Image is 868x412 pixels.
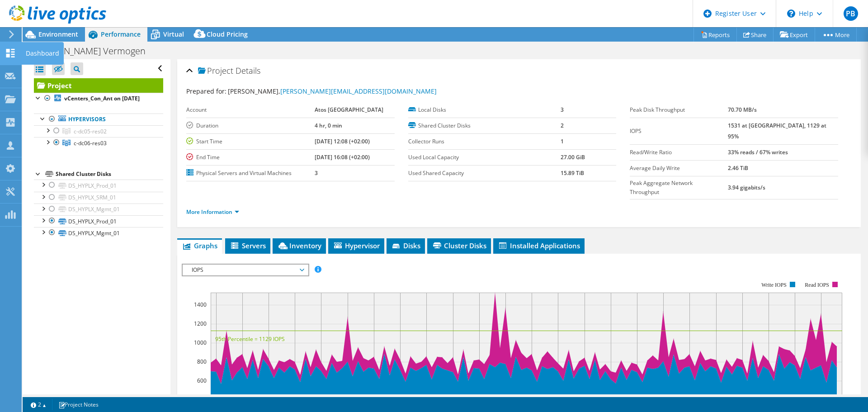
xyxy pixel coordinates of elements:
a: 2 [24,399,52,410]
text: 1400 [194,301,207,308]
text: 800 [197,358,207,365]
a: vCenters_Con_Ant on [DATE] [34,93,163,104]
span: Details [236,65,260,76]
a: Project [34,78,163,93]
b: [DATE] 12:08 (+02:00) [315,137,370,145]
span: c-dc05-res02 [74,128,107,135]
label: Average Daily Write [630,164,727,173]
span: c-dc06-res03 [74,139,107,147]
a: c-dc06-res03 [34,137,163,149]
a: c-dc05-res02 [34,125,163,137]
div: Dashboard [21,42,64,65]
b: 2 [561,122,564,129]
b: 15.89 TiB [561,169,584,177]
b: 33% reads / 67% writes [728,148,788,156]
a: DS_HYPLX_SRM_01 [34,192,163,204]
label: Collector Runs [408,137,561,146]
span: Installed Applications [498,241,580,250]
div: Shared Cluster Disks [56,169,163,180]
text: Read IOPS [805,282,830,288]
b: 3.94 gigabits/s [728,184,765,191]
b: 1 [561,137,564,145]
b: [DATE] 16:08 (+02:00) [315,153,370,161]
label: Read/Write Ratio [630,148,727,157]
a: DS_HYPLX_Mgmt_01 [34,227,163,239]
span: Environment [38,30,78,38]
span: [PERSON_NAME], [228,87,437,95]
span: Servers [230,241,266,250]
text: Write IOPS [761,282,787,288]
span: Performance [101,30,141,38]
span: Project [198,66,233,76]
b: 1531 at [GEOGRAPHIC_DATA], 1129 at 95% [728,122,826,140]
a: More Information [186,208,239,216]
text: 1200 [194,320,207,327]
span: Hypervisor [333,241,380,250]
label: Peak Disk Throughput [630,105,727,114]
a: DS_HYPLX_Prod_01 [34,180,163,191]
label: Local Disks [408,105,561,114]
a: More [815,28,857,42]
label: Account [186,105,314,114]
b: Atos [GEOGRAPHIC_DATA] [315,106,383,114]
span: Cloud Pricing [207,30,248,38]
b: 3 [561,106,564,114]
text: 600 [197,377,207,384]
a: DS_HYPLX_Prod_01 [34,215,163,227]
b: 70.70 MB/s [728,106,757,114]
span: Graphs [182,241,217,250]
a: [PERSON_NAME][EMAIL_ADDRESS][DOMAIN_NAME] [280,87,437,95]
label: IOPS [630,127,727,136]
h1: [PERSON_NAME] Vermogen [29,46,160,56]
label: End Time [186,153,314,162]
b: 4 hr, 0 min [315,122,342,129]
label: Shared Cluster Disks [408,121,561,130]
label: Used Local Capacity [408,153,561,162]
b: vCenters_Con_Ant on [DATE] [64,95,140,102]
a: Export [773,28,815,42]
b: 27.00 GiB [561,153,585,161]
label: Peak Aggregate Network Throughput [630,179,727,197]
span: Cluster Disks [432,241,486,250]
a: Project Notes [52,399,105,410]
label: Physical Servers and Virtual Machines [186,169,314,178]
span: Inventory [277,241,321,250]
a: DS_HYPLX_Mgmt_01 [34,204,163,215]
svg: \n [787,9,795,18]
span: Disks [391,241,420,250]
text: 1000 [194,339,207,346]
b: 3 [315,169,318,177]
a: Share [736,28,774,42]
label: Duration [186,121,314,130]
text: 95th Percentile = 1129 IOPS [215,335,285,343]
span: Virtual [163,30,184,38]
span: IOPS [187,265,303,275]
a: Hypervisors [34,114,163,125]
label: Start Time [186,137,314,146]
span: PB [844,6,858,21]
label: Used Shared Capacity [408,169,561,178]
b: 2.46 TiB [728,164,748,172]
label: Prepared for: [186,87,226,95]
a: Reports [693,28,737,42]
